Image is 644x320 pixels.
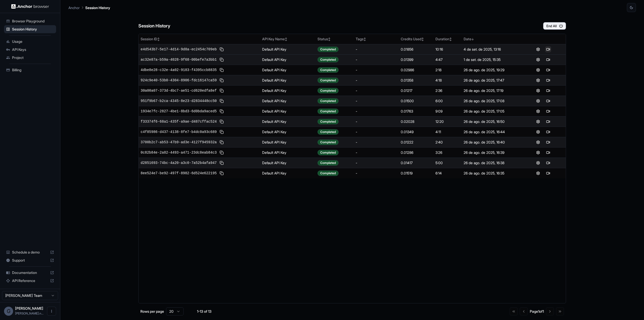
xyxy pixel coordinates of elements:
[260,75,316,85] td: Default API Key
[435,109,460,114] div: 9:09
[260,158,316,168] td: Default API Key
[4,256,56,264] div: Support
[285,37,287,41] span: ↕
[464,140,518,145] div: 26 de ago. de 2025, 16:40
[260,85,316,96] td: Default API Key
[435,47,460,52] div: 10:16
[11,4,49,9] img: Anchor Logo
[328,37,331,41] span: ↕
[435,67,460,73] div: 2:18
[356,47,397,52] div: -
[138,22,170,30] h6: Session History
[260,137,316,147] td: Default API Key
[4,248,56,256] div: Schedule a demo
[317,78,339,83] div: Completed
[12,67,54,73] span: Billing
[141,78,217,83] span: 924c9e40-53b0-4304-8906-fdc16147ca59
[85,5,110,10] p: Session History
[401,129,431,134] div: 0.01349
[356,140,397,145] div: -
[141,160,217,165] span: d2851693-74bc-4a20-a3c0-7a52b4afa947
[464,119,518,124] div: 26 de ago. de 2025, 16:50
[356,129,397,134] div: -
[141,119,217,124] span: f33374f6-68a1-435f-a9ae-d487cffac524
[464,160,518,165] div: 26 de ago. de 2025, 16:38
[68,5,110,10] nav: breadcrumb
[401,78,431,83] div: 0.01358
[401,88,431,93] div: 0.01217
[12,27,54,32] span: Session History
[464,109,518,114] div: 26 de ago. de 2025, 17:05
[401,171,431,176] div: 0.01519
[317,150,339,155] div: Completed
[4,66,56,74] div: Billing
[530,309,544,314] div: Page 1 of 1
[317,170,339,176] div: Completed
[401,109,431,114] div: 0.01763
[317,109,339,114] div: Completed
[317,37,352,42] div: Status
[421,37,424,41] span: ↕
[4,38,56,46] div: Usage
[141,140,217,145] span: 3700b2c7-ab53-47b9-ad3e-4127f945932a
[4,307,13,316] div: G
[192,309,217,314] div: 1-13 of 13
[356,109,397,114] div: -
[464,150,518,155] div: 26 de ago. de 2025, 16:39
[401,160,431,165] div: 0.01417
[449,37,452,41] span: ↕
[356,171,397,176] div: -
[12,250,48,255] span: Schedule a demo
[464,129,518,134] div: 26 de ago. de 2025, 16:44
[356,57,397,62] div: -
[401,119,431,124] div: 0.02028
[262,37,314,42] div: API Key Name
[356,119,397,124] div: -
[157,37,160,41] span: ↕
[401,140,431,145] div: 0.01222
[435,171,460,176] div: 6:14
[435,160,460,165] div: 5:00
[435,150,460,155] div: 3:26
[356,160,397,165] div: -
[260,65,316,75] td: Default API Key
[435,129,460,134] div: 4:11
[260,54,316,65] td: Default API Key
[15,311,44,315] span: gufigueiredo.net@gmail.com
[464,47,518,52] div: 4 de set. de 2025, 13:16
[141,88,217,93] span: 30a00a07-373d-4bc7-ae51-cd620edfa8ef
[317,98,339,104] div: Completed
[317,47,339,52] div: Completed
[12,278,48,283] span: API Reference
[12,270,48,275] span: Documentation
[4,46,56,54] div: API Keys
[260,96,316,106] td: Default API Key
[464,78,518,83] div: 26 de ago. de 2025, 17:47
[356,98,397,103] div: -
[317,57,339,62] div: Completed
[356,150,397,155] div: -
[364,37,366,41] span: ↕
[141,67,217,73] span: 4dbe8e28-c32e-4a02-9183-f4395ccb8835
[12,19,54,24] span: Browser Playground
[435,98,460,103] div: 6:00
[464,171,518,176] div: 26 de ago. de 2025, 16:35
[464,37,518,42] div: Date
[141,57,217,62] span: ac32e87a-b59a-4028-9f68-00befe7a3bb1
[4,25,56,33] div: Session History
[435,78,460,83] div: 4:18
[141,37,258,42] div: Session ID
[4,269,56,277] div: Documentation
[260,44,316,54] td: Default API Key
[464,88,518,93] div: 26 de ago. de 2025, 17:19
[401,57,431,62] div: 0.01399
[401,67,431,73] div: 0.02986
[4,17,56,25] div: Browser Playground
[260,168,316,178] td: Default API Key
[12,55,54,60] span: Project
[435,37,460,42] div: Duration
[401,98,431,103] div: 0.01500
[543,22,566,30] button: End All
[47,307,56,316] button: Open menu
[4,277,56,285] div: API Reference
